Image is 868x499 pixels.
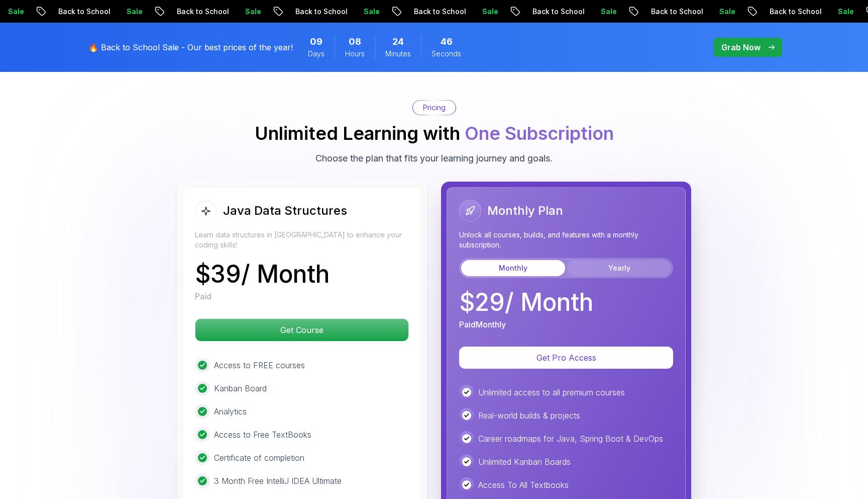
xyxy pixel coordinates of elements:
span: Seconds [431,49,461,59]
p: Sale [237,7,269,17]
p: Learn data structures in [GEOGRAPHIC_DATA] to enhance your coding skills! [195,230,409,250]
p: Back to School [50,7,118,17]
span: Minutes [385,49,411,59]
p: Sale [474,7,506,17]
p: Career roadmaps for Java, Spring Boot & DevOps [478,433,663,445]
span: One Subscription [465,122,614,144]
p: Access To All Textbooks [478,479,569,491]
p: Get Course [195,319,408,341]
p: Back to School [642,7,711,17]
a: Get Course [195,325,409,335]
p: Kanban Board [214,382,267,394]
button: Monthly [461,260,565,276]
p: Paid Monthly [459,318,506,330]
p: Grab Now [721,41,761,53]
p: $ 29 / Month [459,290,593,314]
h2: Monthly Plan [487,203,563,219]
h2: Java Data Structures [223,203,347,219]
p: Access to Free TextBooks [214,429,311,441]
button: Get Course [195,318,409,342]
p: Pricing [423,103,446,113]
p: Back to School [524,7,592,17]
p: Back to School [168,7,237,17]
p: 🔥 Back to School Sale - Our best prices of the year! [88,41,293,53]
span: 9 Days [310,35,322,49]
span: 46 Seconds [441,35,453,49]
p: Back to School [405,7,474,17]
p: Real-world builds & projects [478,409,580,422]
span: 8 Hours [349,35,361,49]
p: Analytics [214,405,247,418]
p: Sale [711,7,743,17]
p: Paid [195,290,211,302]
p: Choose the plan that fits your learning journey and goals. [315,151,553,165]
p: Unlimited access to all premium courses [478,386,625,398]
p: $ 39 / Month [195,262,330,286]
p: Access to FREE courses [214,359,305,371]
span: 24 Minutes [392,35,404,49]
p: Unlock all courses, builds, and features with a monthly subscription. [459,230,673,250]
p: Back to School [761,7,829,17]
button: Yearly [567,260,671,276]
button: Get Pro Access [459,347,673,369]
span: Hours [345,49,365,59]
p: Back to School [287,7,355,17]
p: Sale [118,7,150,17]
h2: Unlimited Learning with [255,123,614,143]
p: Sale [355,7,387,17]
p: Sale [592,7,624,17]
span: Days [308,49,324,59]
p: Certificate of completion [214,452,304,464]
p: Unlimited Kanban Boards [478,456,571,468]
p: Sale [829,7,861,17]
p: 3 Month Free IntelliJ IDEA Ultimate [214,475,342,487]
a: Get Pro Access [459,353,673,363]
